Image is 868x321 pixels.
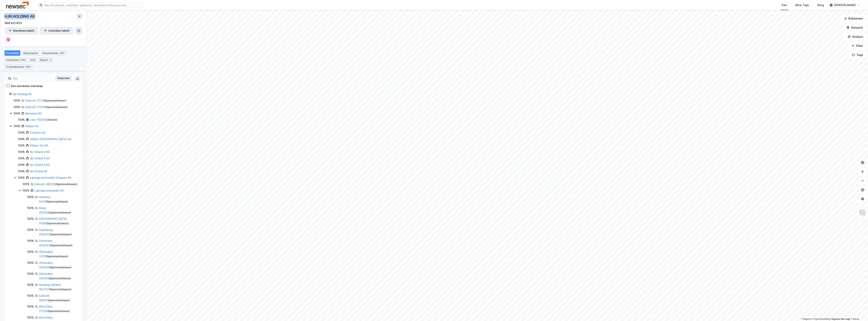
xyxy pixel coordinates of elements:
[11,84,43,88] div: Kun eiendoms-eierskap
[849,303,868,321] div: Kontrollprogram for chat
[13,98,20,103] div: 100%
[6,2,29,8] img: newsec-logo.f6e21ccffca1b3a03d2d.png
[39,206,49,214] a: Bodø, 31/1048
[834,3,856,7] div: [PERSON_NAME]
[18,175,25,180] div: 100%
[849,51,866,59] button: Tags
[27,228,34,232] div: 100%
[59,51,65,55] div: 109
[18,137,25,141] div: 100%
[39,272,78,281] div: ( hjemmelshaver )
[39,217,67,225] a: [GEOGRAPHIC_DATA], 76/90
[39,305,53,313] a: Øvre Eiker, 77/135
[39,239,78,248] div: ( hjemmelshaver )
[13,105,20,109] div: 100%
[11,76,53,81] input: Søk
[13,92,32,96] a: Hjr Holding AS
[801,318,811,320] a: Mapbox
[34,182,77,186] div: ( hjemmelshaver )
[27,294,34,298] div: 100%
[13,124,20,128] div: 100%
[41,50,66,56] div: Eiendommer
[22,50,40,56] div: Aksjonærer
[18,169,25,174] div: 100%
[848,42,866,50] button: Filter
[34,189,64,192] a: Læringsverkstedet AS
[49,58,52,62] div: 1
[27,261,34,265] div: 100%
[30,118,47,121] a: Lom, 155/1/55
[18,163,25,167] div: 100%
[18,156,25,161] div: 100%
[30,150,50,153] a: Hjr Utland 3 AS
[782,3,787,7] div: Kart
[5,21,22,25] div: 998 812 623
[25,98,66,103] div: ( hjemmelshaver )
[831,318,850,320] a: Improve this map
[39,239,53,247] a: Lillestrøm, 324/224
[39,250,78,259] div: ( hjemmelshaver )
[43,2,144,8] input: Søk på adresse, matrikkel, gårdeiere, leietakere eller personer
[796,3,809,7] div: Mine Tags
[25,112,42,115] a: Bøverton AS
[13,111,20,116] div: 100%
[27,239,34,243] div: 100%
[843,24,866,31] button: Datasett
[39,228,53,236] a: Sarpsborg, 2064/12
[27,250,34,254] div: 100%
[30,176,71,179] a: Læringsverkstedet Gruppen AS
[18,150,25,154] div: 100%
[39,261,53,269] a: Ullensaker, 132/300
[30,157,50,160] a: Hjr Utland 4 AS
[5,50,20,56] div: Portefølje
[5,57,27,63] div: Leietakere
[30,117,57,122] div: ( fester )
[27,272,34,276] div: 100%
[29,57,37,63] div: Info
[39,283,78,292] div: ( hjemmelshaver )
[27,283,34,287] div: 100%
[27,315,34,320] div: 100%
[18,130,25,135] div: 100%
[25,105,68,109] div: ( hjemmelshaver )
[5,13,36,19] div: HJR HOLDING AS
[39,261,78,270] div: ( hjemmelshaver )
[30,137,71,141] a: Dibber [GEOGRAPHIC_DATA] AS
[39,195,51,203] a: Sandnes, 52/31
[39,294,50,302] a: Eidsvoll, 96/617
[30,170,47,173] a: Hjr Utland AS
[859,209,866,216] img: Z
[39,217,78,226] div: ( hjemmelshaver )
[55,75,72,81] button: Ekspander
[5,27,38,34] button: Eiendomstabell
[27,206,34,210] div: 100%
[25,124,38,128] a: Dibber AS
[34,182,55,186] a: Eidsvoll, 88/205
[812,318,831,320] a: OpenStreetMap
[30,131,45,134] a: Creation AS
[845,33,866,41] button: Analyse
[27,217,34,221] div: 100%
[23,188,29,193] div: 100%
[39,250,53,258] a: Ullensaker, 7/212
[38,57,54,63] div: Styret
[39,283,61,291] a: Aurskog-Høland, 192/757
[30,144,48,147] a: Dibber Tyr AS
[849,303,868,321] iframe: Chat Widget
[817,3,824,7] div: Bolig
[30,163,50,166] a: Hjr Utland 6 AS
[18,117,25,122] div: 100%
[39,228,78,237] div: ( hjemmelshaver )
[25,65,31,69] div: 440
[39,304,78,313] div: ( hjemmelshaver )
[39,272,53,280] a: Ullensaker, 136/154
[23,182,29,186] div: 100%
[25,99,44,102] a: Eidsvoll, 17/79
[39,294,78,303] div: ( hjemmelshaver )
[27,304,34,309] div: 100%
[18,143,25,148] div: 100%
[39,195,78,204] div: ( hjemmelshaver )
[39,206,78,215] div: ( hjemmelshaver )
[40,27,73,34] button: Leietakertabell
[841,15,866,22] button: Bokmerker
